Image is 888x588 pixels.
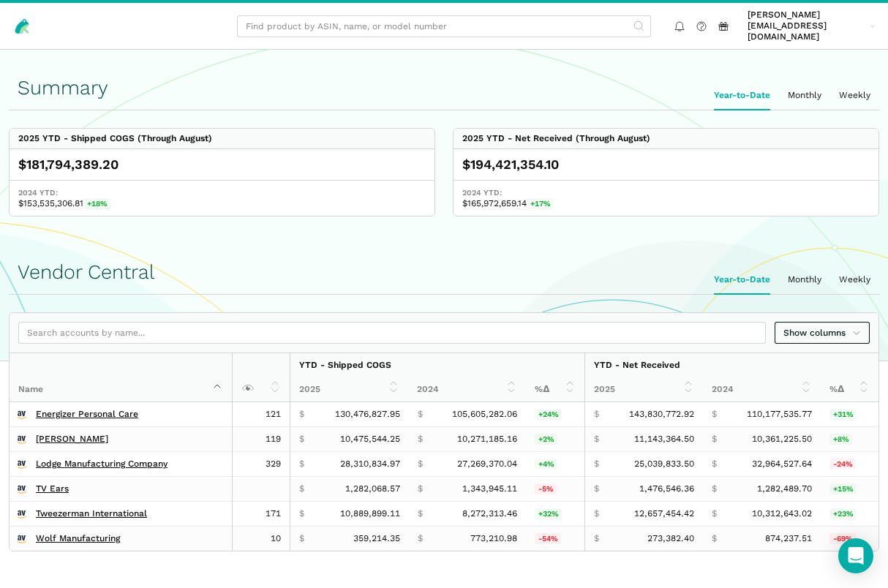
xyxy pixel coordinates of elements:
div: 2025 YTD - Net Received (Through August) [462,133,650,144]
span: $ [299,434,304,445]
span: 1,476,546.36 [639,483,694,494]
td: 23.55% [526,402,584,427]
span: +15% [829,483,857,494]
th: 2024: activate to sort column ascending [408,377,526,402]
span: 110,177,535.77 [747,409,812,420]
span: 10,271,185.16 [457,434,517,445]
span: 130,476,827.95 [335,409,400,420]
span: $ [712,483,717,494]
span: +2% [535,434,557,445]
span: +23% [829,508,857,519]
td: -24.04% [821,452,878,477]
div: Open Intercom Messenger [838,538,873,573]
div: $181,794,389.20 [18,156,426,173]
span: $ [299,483,304,494]
span: $ [299,508,304,519]
ui-tab: Weekly [830,81,879,110]
span: 773,210.98 [470,533,517,544]
ui-tab: Monthly [779,265,830,294]
span: +17% [527,198,554,209]
span: $ [594,508,599,519]
td: 22.74% [821,502,878,527]
span: $ [418,533,423,544]
span: $ [594,409,599,420]
span: -69% [829,533,856,544]
span: $ [712,459,717,470]
span: $ [418,508,423,519]
td: 30.54% [821,402,878,427]
strong: YTD - Net Received [594,360,680,370]
span: 10,475,544.25 [340,434,400,445]
span: -24% [829,459,856,470]
span: +18% [83,198,110,209]
span: +8% [829,434,852,445]
span: 1,282,068.57 [345,483,400,494]
td: 31.64% [526,502,584,527]
span: +24% [535,409,562,420]
span: +32% [535,508,562,519]
span: 874,237.51 [765,533,812,544]
span: [PERSON_NAME][EMAIL_ADDRESS][DOMAIN_NAME] [748,10,866,42]
td: 15.13% [821,477,878,502]
ui-tab: Weekly [830,265,879,294]
span: 8,272,313.46 [462,508,517,519]
td: 329 [233,452,290,477]
a: TV Ears [36,483,69,494]
div: $194,421,354.10 [462,156,870,173]
th: : activate to sort column ascending [233,353,290,402]
span: $ [299,409,304,420]
td: -68.73% [821,527,878,551]
a: Show columns [775,322,870,344]
span: $ [594,434,599,445]
span: $ [418,409,423,420]
span: 28,310,834.97 [340,459,400,470]
td: 119 [233,427,290,452]
span: 12,657,454.42 [634,508,694,519]
td: 7.55% [821,427,878,452]
span: 10,312,643.02 [752,508,812,519]
td: 3.82% [526,452,584,477]
span: $ [594,533,599,544]
th: 2025: activate to sort column ascending [584,377,703,402]
td: 10 [233,527,290,551]
span: 105,605,282.06 [452,409,517,420]
span: +4% [535,459,557,470]
span: $165,972,659.14 [462,198,870,209]
span: -5% [535,483,557,494]
th: %Δ: activate to sort column ascending [821,377,878,402]
input: Search accounts by name... [18,322,766,344]
td: 171 [233,502,290,527]
span: 1,282,489.70 [757,483,812,494]
th: %Δ: activate to sort column ascending [526,377,584,402]
span: $ [712,434,717,445]
ui-tab: Year-to-Date [705,265,779,294]
span: 1,343,945.11 [462,483,517,494]
span: $ [712,409,717,420]
span: 10,361,225.50 [752,434,812,445]
ui-tab: Monthly [779,81,830,110]
th: 2025: activate to sort column ascending [290,377,409,402]
span: 25,039,833.50 [634,459,694,470]
span: 273,382.40 [647,533,694,544]
span: 143,830,772.92 [629,409,694,420]
span: 10,889,899.11 [340,508,400,519]
span: 11,143,364.50 [634,434,694,445]
span: $ [712,533,717,544]
input: Find product by ASIN, name, or model number [237,15,651,37]
span: $ [594,483,599,494]
span: 32,964,527.64 [752,459,812,470]
td: 1.99% [526,427,584,452]
h1: Summary [18,77,870,99]
span: $ [299,533,304,544]
span: $ [299,459,304,470]
span: Show columns [783,326,861,339]
span: 359,214.35 [353,533,400,544]
span: 27,269,370.04 [457,459,517,470]
ui-tab: Year-to-Date [705,81,779,110]
span: $ [594,459,599,470]
a: Tweezerman International [36,508,147,519]
th: Name : activate to sort column descending [10,353,233,402]
span: +31% [829,409,857,420]
span: -54% [535,533,561,544]
td: 121 [233,402,290,427]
